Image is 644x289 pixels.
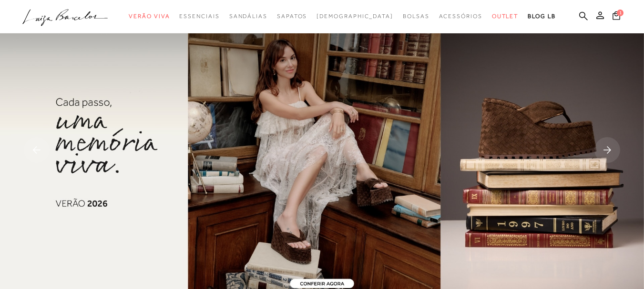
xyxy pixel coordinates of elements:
[403,13,429,20] span: Bolsas
[610,10,623,23] button: 1
[317,8,393,25] a: noSubCategoriesText
[439,8,482,25] a: noSubCategoriesText
[492,8,519,25] a: noSubCategoriesText
[492,13,519,20] span: Outlet
[277,8,307,25] a: noSubCategoriesText
[129,8,170,25] a: noSubCategoriesText
[277,13,307,20] span: Sapatos
[229,8,267,25] a: noSubCategoriesText
[229,13,267,20] span: Sandálias
[528,13,555,20] span: BLOG LB
[129,13,170,20] span: Verão Viva
[179,13,219,20] span: Essenciais
[403,8,429,25] a: noSubCategoriesText
[439,13,482,20] span: Acessórios
[528,8,555,25] a: BLOG LB
[617,10,624,16] span: 1
[317,13,393,20] span: [DEMOGRAPHIC_DATA]
[179,8,219,25] a: noSubCategoriesText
